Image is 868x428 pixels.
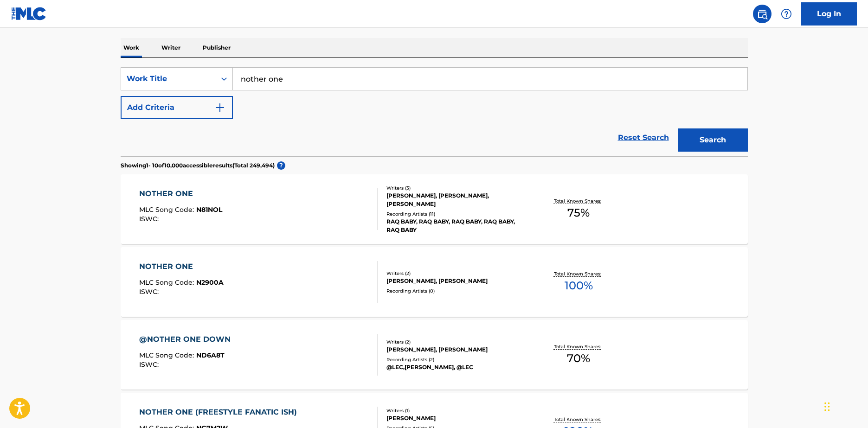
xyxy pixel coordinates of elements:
div: [PERSON_NAME], [PERSON_NAME] [386,345,527,354]
img: 9d2ae6d4665cec9f34b9.svg [214,102,225,113]
p: Total Known Shares: [554,198,604,204]
img: search [757,8,768,19]
button: Search [678,128,748,152]
img: help [781,8,792,19]
div: NOTHER ONE [139,188,222,199]
div: Recording Artists ( 2 ) [386,356,527,363]
a: Public Search [753,5,772,23]
span: 70 % [567,350,590,367]
div: Writers ( 2 ) [386,339,527,345]
p: Publisher [200,38,233,57]
iframe: Chat Widget [822,383,868,428]
span: MLC Song Code : [139,278,196,287]
p: Showing 1 - 10 of 10,000 accessible results (Total 249,494 ) [121,161,275,170]
p: Total Known Shares: [554,416,604,423]
div: Writers ( 3 ) [386,185,527,192]
div: Writers ( 1 ) [386,407,527,414]
div: Writers ( 2 ) [386,270,527,277]
div: [PERSON_NAME], [PERSON_NAME], [PERSON_NAME] [386,192,527,208]
p: Total Known Shares: [554,270,604,277]
span: N81NOL [196,205,222,214]
span: ND6A8T [196,351,225,359]
a: Reset Search [613,128,674,148]
div: Recording Artists ( 11 ) [386,211,527,217]
a: Log In [801,2,857,26]
span: ? [277,161,285,170]
div: Help [777,5,796,23]
div: Drag [824,393,830,421]
p: Work [121,38,142,57]
span: MLC Song Code : [139,205,196,214]
p: Writer [159,38,183,57]
span: ISWC : [139,287,161,296]
img: MLC Logo [11,7,47,20]
div: @NOTHER ONE DOWN [139,334,235,345]
a: NOTHER ONEMLC Song Code:N2900AISWC:Writers (2)[PERSON_NAME], [PERSON_NAME]Recording Artists (0)To... [121,247,748,317]
span: ISWC : [139,215,161,223]
span: N2900A [196,278,224,287]
div: [PERSON_NAME] [386,414,527,422]
div: NOTHER ONE [139,261,224,272]
span: MLC Song Code : [139,351,196,359]
p: Total Known Shares: [554,343,604,350]
form: Search Form [121,67,748,156]
div: RAQ BABY, RAQ BABY, RAQ BABY, RAQ BABY, RAQ BABY [386,217,527,234]
div: @LEC,[PERSON_NAME], @LEC [386,363,527,371]
div: Recording Artists ( 0 ) [386,287,527,294]
div: [PERSON_NAME], [PERSON_NAME] [386,277,527,285]
button: Add Criteria [121,96,233,119]
div: NOTHER ONE (FREESTYLE FANATIC ISH) [139,407,302,418]
div: Work Title [127,73,210,84]
span: ISWC : [139,360,161,369]
span: 100 % [565,277,593,294]
span: 75 % [567,204,590,221]
a: NOTHER ONEMLC Song Code:N81NOLISWC:Writers (3)[PERSON_NAME], [PERSON_NAME], [PERSON_NAME]Recordin... [121,174,748,244]
a: @NOTHER ONE DOWNMLC Song Code:ND6A8TISWC:Writers (2)[PERSON_NAME], [PERSON_NAME]Recording Artists... [121,320,748,390]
